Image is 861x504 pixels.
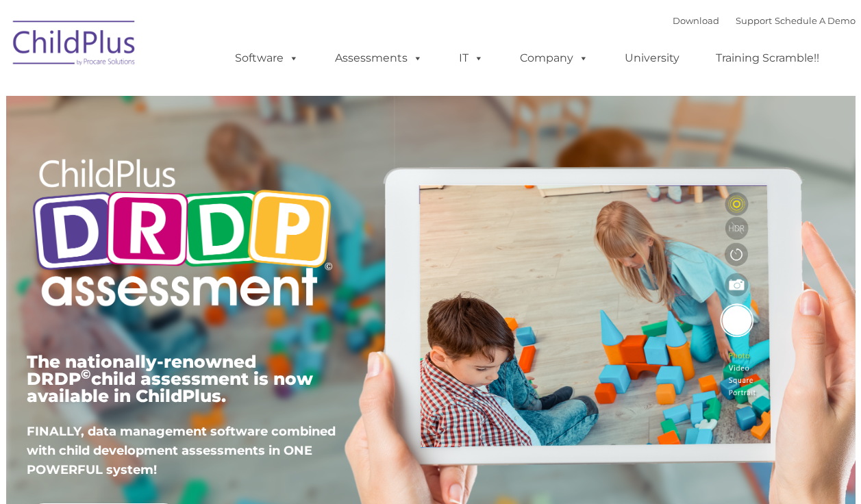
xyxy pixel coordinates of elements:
a: Company [506,45,602,72]
sup: © [81,366,91,382]
a: University [611,45,693,72]
a: Schedule A Demo [775,15,856,26]
a: Download [673,15,719,26]
span: FINALLY, data management software combined with child development assessments in ONE POWERFUL sys... [27,424,336,477]
a: Training Scramble!! [702,45,833,72]
img: Copyright - DRDP Logo Light [27,140,338,329]
span: The nationally-renowned DRDP child assessment is now available in ChildPlus. [27,351,313,406]
a: IT [445,45,497,72]
a: Software [221,45,312,72]
font: | [673,15,856,26]
img: ChildPlus by Procare Solutions [6,11,143,79]
a: Support [736,15,772,26]
a: Assessments [321,45,436,72]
